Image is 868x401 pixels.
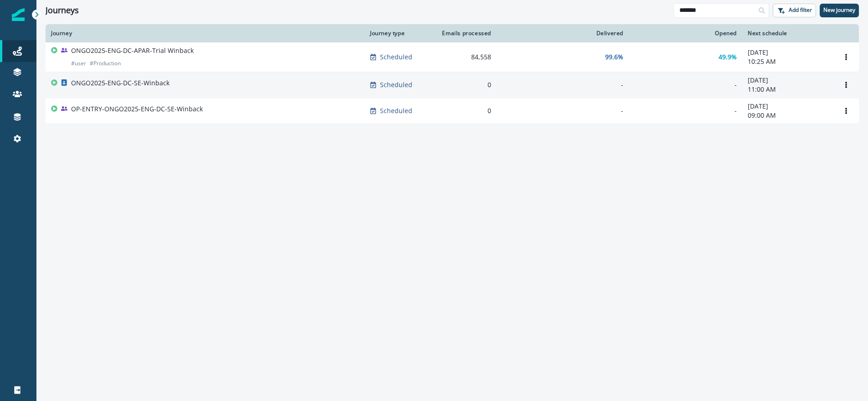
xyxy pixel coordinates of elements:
[46,5,79,16] h1: Journeys
[438,30,491,37] div: Emails processed
[46,98,859,124] a: OP-ENTRY-ONGO2025-ENG-DC-SE-WinbackScheduled0--[DATE]09:00 AMOptions
[71,78,169,88] p: ONGO2025-ENG-DC-SE-Winback
[748,48,828,57] p: [DATE]
[502,106,623,115] div: -
[823,7,855,13] p: New journey
[820,4,859,17] button: New journey
[839,104,853,118] button: Options
[51,30,359,37] div: Journey
[748,30,828,37] div: Next schedule
[12,8,25,21] img: Inflection
[748,111,828,120] p: 09:00 AM
[380,80,412,89] p: Scheduled
[438,52,491,62] div: 84,558
[71,46,194,55] p: ONGO2025-ENG-DC-APAR-Trial Winback
[438,80,491,89] div: 0
[789,7,812,13] p: Add filter
[46,72,859,98] a: ONGO2025-ENG-DC-SE-WinbackScheduled0--[DATE]11:00 AMOptions
[634,30,737,37] div: Opened
[502,80,623,89] div: -
[634,80,737,89] div: -
[380,106,412,115] p: Scheduled
[634,106,737,115] div: -
[438,106,491,115] div: 0
[748,85,828,94] p: 11:00 AM
[748,102,828,111] p: [DATE]
[605,52,623,62] p: 99.6%
[71,104,203,114] p: OP-ENTRY-ONGO2025-ENG-DC-SE-Winback
[719,52,737,62] p: 49.9%
[773,4,816,17] button: Add filter
[839,50,853,64] button: Options
[748,57,828,66] p: 10:25 AM
[370,30,427,37] div: Journey type
[839,78,853,92] button: Options
[380,52,412,62] p: Scheduled
[90,59,121,68] p: # Production
[502,30,623,37] div: Delivered
[748,76,828,85] p: [DATE]
[71,59,86,68] p: # user
[46,42,859,72] a: ONGO2025-ENG-DC-APAR-Trial Winback#user#ProductionScheduled84,55899.6%49.9%[DATE]10:25 AMOptions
